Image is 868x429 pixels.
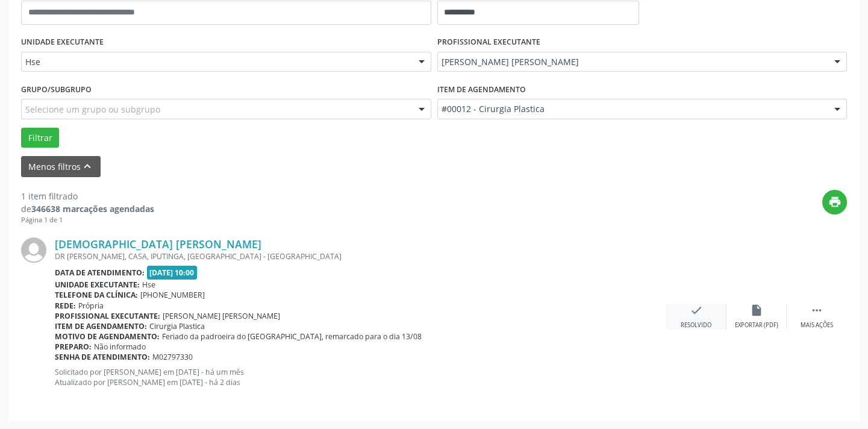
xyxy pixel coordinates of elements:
b: Data de atendimento: [55,268,145,278]
p: Solicitado por [PERSON_NAME] em [DATE] - há um mês Atualizado por [PERSON_NAME] em [DATE] - há 2 ... [55,367,666,387]
i: check [690,304,703,317]
div: de [21,202,154,215]
b: Rede: [55,301,76,311]
span: Não informado [94,342,146,352]
span: [PERSON_NAME] [PERSON_NAME] [442,56,823,68]
label: UNIDADE EXECUTANTE [21,33,104,52]
div: Mais ações [801,321,833,330]
button: Menos filtroskeyboard_arrow_up [21,156,101,177]
b: Senha de atendimento: [55,352,150,362]
img: img [21,237,46,263]
b: Profissional executante: [55,311,160,321]
div: Página 1 de 1 [21,215,154,225]
strong: 346638 marcações agendadas [31,203,154,214]
span: M02797330 [152,352,193,362]
div: 1 item filtrado [21,190,154,202]
span: Própria [78,301,104,311]
span: Hse [25,56,407,68]
label: PROFISSIONAL EXECUTANTE [437,33,540,52]
i: insert_drive_file [750,304,763,317]
b: Motivo de agendamento: [55,331,160,342]
span: [PERSON_NAME] [PERSON_NAME] [163,311,280,321]
label: Grupo/Subgrupo [21,80,92,99]
button: print [822,190,847,214]
b: Telefone da clínica: [55,290,138,300]
div: Exportar (PDF) [735,321,778,330]
span: Cirurgia Plastica [149,321,205,331]
div: DR [PERSON_NAME], CASA, IPUTINGA, [GEOGRAPHIC_DATA] - [GEOGRAPHIC_DATA] [55,251,666,261]
label: Item de agendamento [437,80,526,99]
i:  [810,304,823,317]
b: Unidade executante: [55,280,140,290]
span: [DATE] 10:00 [147,266,198,280]
a: [DEMOGRAPHIC_DATA] [PERSON_NAME] [55,237,261,251]
span: #00012 - Cirurgia Plastica [442,103,823,115]
span: Hse [142,280,155,290]
button: Filtrar [21,128,59,148]
i: print [828,195,841,208]
i: keyboard_arrow_up [81,160,94,173]
b: Preparo: [55,342,92,352]
span: [PHONE_NUMBER] [140,290,205,300]
span: Feriado da padroeira do [GEOGRAPHIC_DATA], remarcado para o dia 13/08 [162,331,422,342]
b: Item de agendamento: [55,321,147,331]
span: Selecione um grupo ou subgrupo [25,103,160,116]
div: Resolvido [681,321,711,330]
